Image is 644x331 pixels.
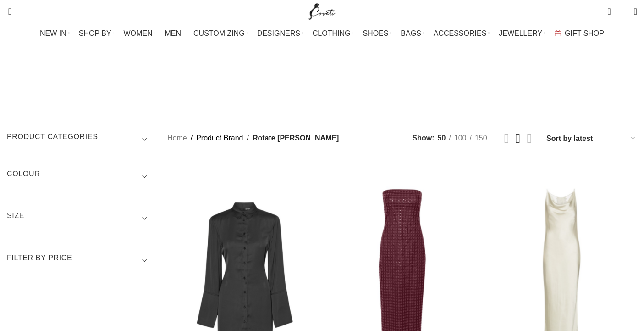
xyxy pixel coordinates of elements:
h3: COLOUR [7,169,154,185]
a: SHOES [363,24,391,43]
span: NEW IN [40,29,66,38]
a: GIFT SHOP [555,24,604,43]
span: 0 [620,9,627,16]
a: DESIGNERS [257,24,303,43]
span: CUSTOMIZING [193,29,245,38]
span: BAGS [401,29,421,38]
span: WOMEN [124,29,153,38]
a: WOMEN [124,24,156,43]
span: JEWELLERY [499,29,542,38]
a: JEWELLERY [499,24,545,43]
a: CUSTOMIZING [193,24,248,43]
span: MEN [165,29,182,38]
div: Main navigation [2,24,642,43]
div: My Wishlist [618,2,627,21]
span: 0 [608,5,615,11]
span: CLOTHING [313,29,351,38]
span: SHOP BY [79,29,111,38]
a: ACCESSORIES [434,24,490,43]
a: 0 [603,2,615,21]
span: ACCESSORIES [434,29,487,38]
a: Site logo [307,7,337,15]
a: NEW IN [40,24,70,43]
h3: SIZE [7,211,154,226]
h3: Filter by price [7,253,154,269]
a: CLOTHING [313,24,354,43]
img: GiftBag [555,30,561,36]
h3: Product categories [7,132,154,147]
a: SHOP BY [79,24,115,43]
a: BAGS [401,24,424,43]
a: Search [2,2,11,21]
span: GIFT SHOP [565,29,604,38]
a: MEN [165,24,184,43]
span: DESIGNERS [257,29,300,38]
span: SHOES [363,29,388,38]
